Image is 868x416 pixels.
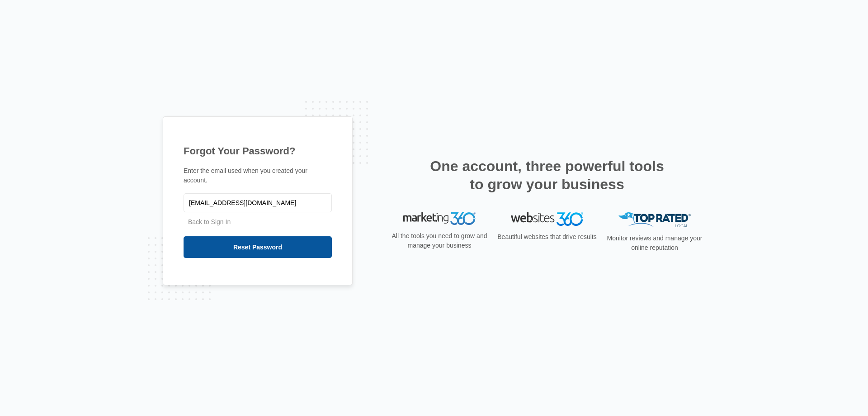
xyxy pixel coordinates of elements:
[511,212,583,225] img: Websites 360
[618,212,691,227] img: Top Rated Local
[184,193,332,212] input: Email
[389,231,490,250] p: All the tools you need to grow and manage your business
[184,143,332,158] h1: Forgot Your Password?
[604,234,705,253] p: Monitor reviews and manage your online reputation
[496,232,598,242] p: Beautiful websites that drive results
[188,218,231,225] a: Back to Sign In
[184,236,332,258] input: Reset Password
[184,166,332,185] p: Enter the email used when you created your account.
[403,212,476,225] img: Marketing 360
[427,157,667,193] h2: One account, three powerful tools to grow your business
